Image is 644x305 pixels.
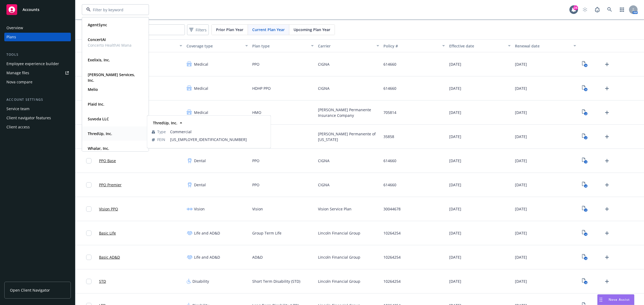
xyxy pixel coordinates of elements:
[515,182,527,188] span: [DATE]
[88,146,109,151] strong: Whalar, Inc.
[515,134,527,139] span: [DATE]
[585,184,586,188] text: 4
[449,206,461,212] span: [DATE]
[194,158,206,163] span: Dental
[4,33,71,41] a: Plans
[6,105,30,113] div: Service team
[170,137,266,142] span: [US_EMPLOYER_IDENTIFICATION_NUMBER]
[603,253,611,262] a: Upload Plan Documents
[515,85,527,91] span: [DATE]
[196,27,207,33] span: Filters
[153,120,177,125] strong: ThredUp, Inc.
[88,37,106,42] strong: ConcertAI
[580,4,590,15] a: Start snowing
[515,230,527,236] span: [DATE]
[603,108,611,117] a: Upload Plan Documents
[86,230,92,236] input: Toggle Row Selected
[99,254,120,260] a: Basic AD&D
[449,61,461,67] span: [DATE]
[585,112,586,116] text: 2
[4,59,71,68] a: Employee experience builder
[170,129,266,135] span: Commercial
[252,230,281,236] span: Group Term Life
[86,255,92,260] input: Toggle Row Selected
[603,277,611,286] a: Upload Plan Documents
[603,205,611,213] a: Upload Plan Documents
[252,43,308,49] div: Plan type
[383,230,401,236] span: 10264254
[194,230,220,236] span: Life and AD&D
[192,278,209,284] span: Disability
[603,132,611,141] a: Upload Plan Documents
[447,39,513,52] button: Effective date
[86,158,92,163] input: Toggle Row Selected
[4,24,71,32] a: Overview
[449,85,461,91] span: [DATE]
[598,295,604,305] div: Drag to move
[23,8,39,12] span: Accounts
[252,254,263,260] span: AD&D
[99,182,122,188] a: PPO Premier
[252,61,259,67] span: PPO
[617,4,627,15] a: Switch app
[580,108,589,117] a: View Plan Documents
[318,61,330,67] span: CIGNA
[252,182,259,188] span: PPO
[585,136,586,140] text: 2
[6,59,59,68] div: Employee experience builder
[91,7,138,13] input: Filter by keyword
[515,110,527,115] span: [DATE]
[6,69,29,77] div: Manage files
[515,206,527,212] span: [DATE]
[88,131,112,136] strong: ThredUp, Inc.
[99,230,116,236] a: Basic Life
[4,69,71,77] a: Manage files
[86,182,92,188] input: Toggle Row Selected
[318,107,379,118] span: [PERSON_NAME] Permanente Insurance Company
[580,157,589,165] a: View Plan Documents
[585,64,586,67] text: 9
[383,158,396,163] span: 614660
[383,206,401,212] span: 30044678
[603,157,611,165] a: Upload Plan Documents
[515,61,527,67] span: [DATE]
[449,230,461,236] span: [DATE]
[194,254,220,260] span: Life and AD&D
[597,294,634,305] button: Nova Assist
[580,229,589,237] a: View Plan Documents
[4,52,71,57] div: Tools
[6,114,51,122] div: Client navigator features
[580,277,589,286] a: View Plan Documents
[99,278,106,284] a: STD
[580,205,589,213] a: View Plan Documents
[252,27,285,32] span: Current Plan Year
[381,39,447,52] button: Policy #
[580,60,589,69] a: View Plan Documents
[99,158,116,163] a: PPO Base
[6,24,23,32] div: Overview
[6,78,32,86] div: Nova compare
[585,209,586,212] text: 2
[194,61,208,67] span: Medical
[86,279,92,284] input: Toggle Row Selected
[609,297,630,302] span: Nova Assist
[318,43,374,49] div: Carrier
[99,206,118,212] a: Vision PPO
[6,123,30,131] div: Client access
[383,182,396,188] span: 614660
[88,42,131,48] span: Concerto HealthAI Mana
[383,110,396,115] span: 705814
[449,134,461,139] span: [DATE]
[188,26,208,34] span: Filters
[383,254,401,260] span: 10264254
[383,61,396,67] span: 614660
[316,39,382,52] button: Carrier
[187,24,209,35] button: Filters
[10,287,50,293] span: Open Client Navigator
[157,129,166,135] span: Type
[4,105,71,113] a: Service team
[4,97,71,102] div: Account settings
[449,182,461,188] span: [DATE]
[6,33,16,41] div: Plans
[449,158,461,163] span: [DATE]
